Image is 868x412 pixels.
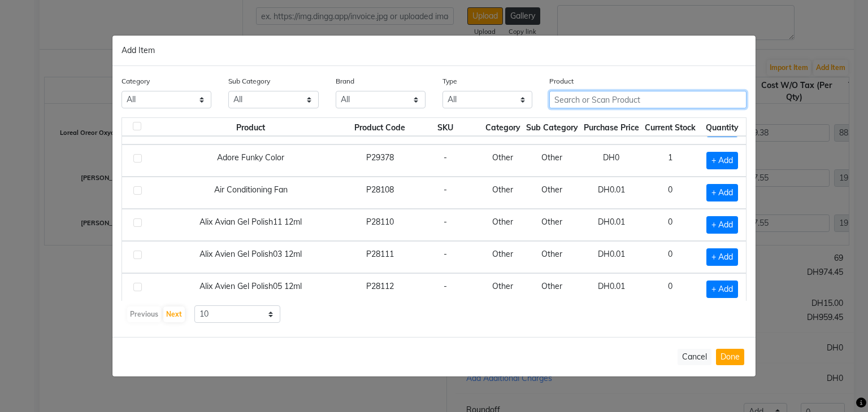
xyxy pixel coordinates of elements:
td: DH0 [581,144,642,177]
label: Category [121,76,150,86]
td: 1 [642,144,698,177]
td: 0 [642,273,698,305]
td: Alix Avien Gel Polish05 12ml [150,273,351,305]
td: Air Conditioning Fan [150,177,351,209]
td: Other [483,144,523,177]
th: Product Code [351,117,408,137]
td: Other [523,144,581,177]
span: + Add [706,152,738,169]
td: - [408,144,483,177]
th: Product [150,117,351,137]
td: P28110 [351,209,408,241]
td: Other [523,209,581,241]
span: + Add [706,248,738,266]
td: Alix Avian Gel Polish11 12ml [150,209,351,241]
input: Search or Scan Product [549,91,747,108]
td: 0 [642,209,698,241]
td: P29378 [351,144,408,177]
div: Add Item [112,36,756,66]
td: DH0.01 [581,177,642,209]
th: SKU [408,117,483,137]
button: Next [163,306,185,322]
td: P28111 [351,241,408,273]
td: Other [523,241,581,273]
span: + Add [706,216,738,234]
td: - [408,177,483,209]
label: Brand [336,76,354,86]
td: Other [483,273,523,305]
td: DH0.01 [581,209,642,241]
td: - [408,209,483,241]
button: Done [716,349,744,365]
span: Purchase Price [584,122,639,133]
td: Other [483,241,523,273]
th: Current Stock [642,117,698,137]
button: Cancel [678,349,711,365]
td: Other [483,209,523,241]
label: Sub Category [228,76,270,86]
td: 0 [642,241,698,273]
span: + Add [706,184,738,201]
th: Category [483,117,523,137]
th: Quantity [698,117,746,137]
td: DH0.01 [581,273,642,305]
td: - [408,273,483,305]
td: Other [483,177,523,209]
td: P28112 [351,273,408,305]
td: DH0.01 [581,241,642,273]
td: Other [523,273,581,305]
td: - [408,241,483,273]
td: 0 [642,177,698,209]
th: Sub Category [523,117,581,137]
td: Other [523,177,581,209]
span: + Add [706,280,738,298]
td: Alix Avien Gel Polish03 12ml [150,241,351,273]
td: Adore Funky Color [150,144,351,177]
label: Type [442,76,457,86]
label: Product [549,76,574,86]
td: P28108 [351,177,408,209]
